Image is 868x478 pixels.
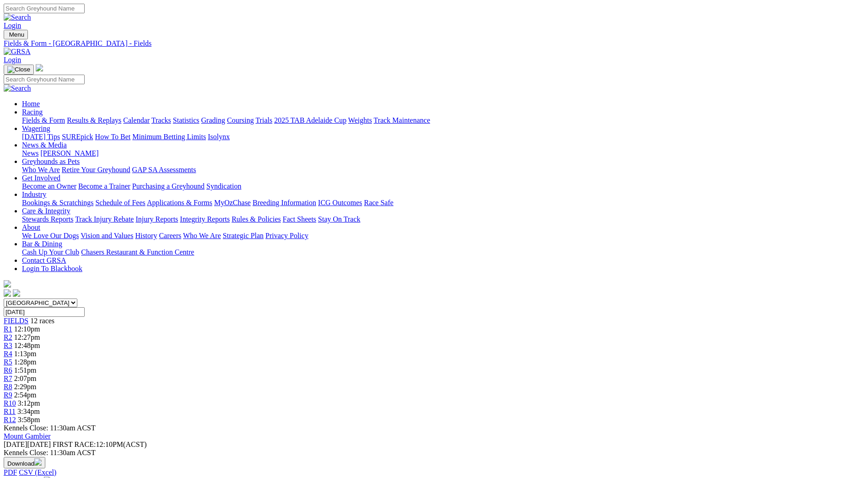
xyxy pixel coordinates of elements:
[4,56,21,64] a: Login
[53,440,96,448] span: FIRST RACE:
[4,289,11,297] img: facebook.svg
[19,468,56,476] a: CSV (Excel)
[18,416,40,424] span: 3:58pm
[14,333,40,341] span: 12:27pm
[4,416,16,424] span: R12
[4,366,12,374] a: R6
[283,215,316,223] a: Fact Sheets
[159,232,181,239] a: Careers
[22,166,864,174] div: Greyhounds as Pets
[201,116,225,124] a: Grading
[4,48,31,56] img: GRSA
[22,256,66,264] a: Contact GRSA
[14,325,40,333] span: 12:10pm
[151,116,171,124] a: Tracks
[4,399,16,407] a: R10
[4,383,12,391] a: R8
[22,100,40,108] a: Home
[22,149,38,157] a: News
[4,457,45,468] button: Download
[22,182,76,190] a: Become an Owner
[22,182,864,190] div: Get Involved
[17,407,40,415] span: 3:34pm
[4,407,16,415] a: R11
[22,199,93,206] a: Bookings & Scratchings
[53,440,147,448] span: 12:10PM(ACST)
[135,215,178,223] a: Injury Reports
[364,199,393,206] a: Race Safe
[180,215,230,223] a: Integrity Reports
[4,391,12,399] span: R9
[274,116,346,124] a: 2025 TAB Adelaide Cup
[14,342,40,349] span: 12:48pm
[147,199,212,206] a: Applications & Forms
[253,199,316,206] a: Breeding Information
[22,265,82,272] a: Login To Blackbook
[22,207,70,215] a: Care & Integrity
[22,232,864,240] div: About
[22,133,864,141] div: Wagering
[348,116,372,124] a: Weights
[67,116,121,124] a: Results & Replays
[374,116,430,124] a: Track Maintenance
[4,307,85,317] input: Select date
[14,358,37,366] span: 1:28pm
[22,133,60,141] a: [DATE] Tips
[22,141,67,149] a: News & Media
[22,116,864,125] div: Racing
[22,190,46,198] a: Industry
[318,199,362,206] a: ICG Outcomes
[22,248,864,256] div: Bar & Dining
[95,133,131,141] a: How To Bet
[135,232,157,239] a: History
[4,449,864,457] div: Kennels Close: 11:30am ACST
[22,108,43,116] a: Racing
[9,31,24,38] span: Menu
[4,432,51,440] a: Mount Gambier
[95,199,145,206] a: Schedule of Fees
[4,325,12,333] span: R1
[4,440,51,448] span: [DATE]
[14,350,37,358] span: 1:13pm
[255,116,272,124] a: Trials
[4,375,12,382] a: R7
[4,280,11,288] img: logo-grsa-white.png
[4,317,28,325] a: FIELDS
[4,22,21,29] a: Login
[265,232,308,239] a: Privacy Policy
[318,215,360,223] a: Stay On Track
[4,333,12,341] a: R2
[4,39,864,48] a: Fields & Form - [GEOGRAPHIC_DATA] - Fields
[4,342,12,349] a: R3
[4,468,864,477] div: Download
[22,125,50,132] a: Wagering
[132,166,196,174] a: GAP SA Assessments
[14,383,37,391] span: 2:29pm
[4,350,12,358] span: R4
[22,248,79,256] a: Cash Up Your Club
[34,458,42,466] img: download.svg
[22,166,60,174] a: Who We Are
[4,13,31,22] img: Search
[7,66,30,73] img: Close
[173,116,199,124] a: Statistics
[4,424,96,432] span: Kennels Close: 11:30am ACST
[4,75,85,84] input: Search
[22,223,40,231] a: About
[132,133,206,141] a: Minimum Betting Limits
[4,30,28,39] button: Toggle navigation
[22,158,80,165] a: Greyhounds as Pets
[4,440,27,448] span: [DATE]
[62,166,130,174] a: Retire Your Greyhound
[4,358,12,366] a: R5
[62,133,93,141] a: SUREpick
[22,116,65,124] a: Fields & Form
